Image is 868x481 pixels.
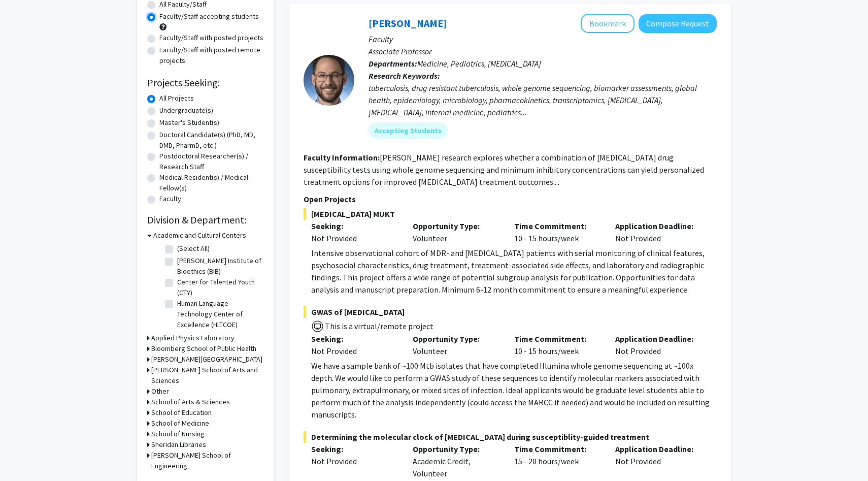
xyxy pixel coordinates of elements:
[369,122,448,139] mat-chip: Accepting Students
[159,194,181,204] label: Faculty
[507,220,608,244] div: 10 - 15 hours/week
[608,333,709,357] div: Not Provided
[159,11,259,22] label: Faculty/Staff accepting students
[304,306,717,318] span: GWAS of [MEDICAL_DATA]
[615,333,702,345] p: Application Deadline:
[311,220,397,232] p: Seeking:
[151,333,235,343] h3: Applied Physics Laboratory
[159,117,219,128] label: Master's Student(s)
[413,220,499,232] p: Opportunity Type:
[177,298,261,330] label: Human Language Technology Center of Excellence (HLTCOE)
[608,220,709,244] div: Not Provided
[177,255,261,277] label: [PERSON_NAME] Institute of Bioethics (BIB)
[304,208,717,220] span: [MEDICAL_DATA] MUKT
[514,333,600,345] p: Time Commitment:
[151,343,256,354] h3: Bloomberg School of Public Health
[311,345,397,357] div: Not Provided
[304,152,704,187] fg-read-more: [PERSON_NAME] research explores whether a combination of [MEDICAL_DATA] drug susceptibility tests...
[413,443,499,455] p: Opportunity Type:
[159,33,263,43] label: Faculty/Staff with posted projects
[417,58,541,69] span: Medicine, Pediatrics, [MEDICAL_DATA]
[311,232,397,244] div: Not Provided
[147,214,264,226] h2: Division & Department:
[159,105,213,116] label: Undergraduate(s)
[177,243,210,254] label: (Select All)
[151,429,205,439] h3: School of Nursing
[369,17,447,29] a: [PERSON_NAME]
[581,14,635,33] button: Add Jeffrey Tornheim to Bookmarks
[507,333,608,357] div: 10 - 15 hours/week
[8,435,43,473] iframe: Chat
[311,443,397,455] p: Seeking:
[311,455,397,467] div: Not Provided
[615,443,702,455] p: Application Deadline:
[639,14,717,33] button: Compose Request to Jeffrey Tornheim
[151,439,206,450] h3: Sheridan Libraries
[507,443,608,479] div: 15 - 20 hours/week
[311,247,717,296] p: Intensive observational cohort of MDR- and [MEDICAL_DATA] patients with serial monitoring of clin...
[177,277,261,298] label: Center for Talented Youth (CTY)
[151,365,264,386] h3: [PERSON_NAME] School of Arts and Sciences
[304,152,380,163] b: Faculty Information:
[151,418,209,429] h3: School of Medicine
[151,354,262,365] h3: [PERSON_NAME][GEOGRAPHIC_DATA]
[369,45,717,57] p: Associate Professor
[514,220,600,232] p: Time Commitment:
[159,93,194,104] label: All Projects
[311,360,717,421] p: We have a sample bank of ~100 Mtb isolates that have completed Illumina whole genome sequencing a...
[615,220,702,232] p: Application Deadline:
[405,220,507,244] div: Volunteer
[369,58,417,69] b: Departments:
[153,230,246,241] h3: Academic and Cultural Centers
[369,71,440,81] b: Research Keywords:
[413,333,499,345] p: Opportunity Type:
[159,45,264,66] label: Faculty/Staff with posted remote projects
[159,130,264,151] label: Doctoral Candidate(s) (PhD, MD, DMD, PharmD, etc.)
[369,82,717,118] div: tuberculosis, drug resistant tuberculosis, whole genome sequencing, biomarker assessments, global...
[369,33,717,45] p: Faculty
[304,431,717,443] span: Determining the molecular clock of [MEDICAL_DATA] during susceptiblity-guided treatment
[159,151,264,172] label: Postdoctoral Researcher(s) / Research Staff
[324,321,433,331] span: This is a virtual/remote project
[151,397,230,407] h3: School of Arts & Sciences
[151,450,264,471] h3: [PERSON_NAME] School of Engineering
[608,443,709,479] div: Not Provided
[147,77,264,89] h2: Projects Seeking:
[405,443,507,479] div: Academic Credit, Volunteer
[304,193,717,205] p: Open Projects
[514,443,600,455] p: Time Commitment:
[405,333,507,357] div: Volunteer
[159,172,264,194] label: Medical Resident(s) / Medical Fellow(s)
[151,407,212,418] h3: School of Education
[151,386,169,397] h3: Other
[311,333,397,345] p: Seeking:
